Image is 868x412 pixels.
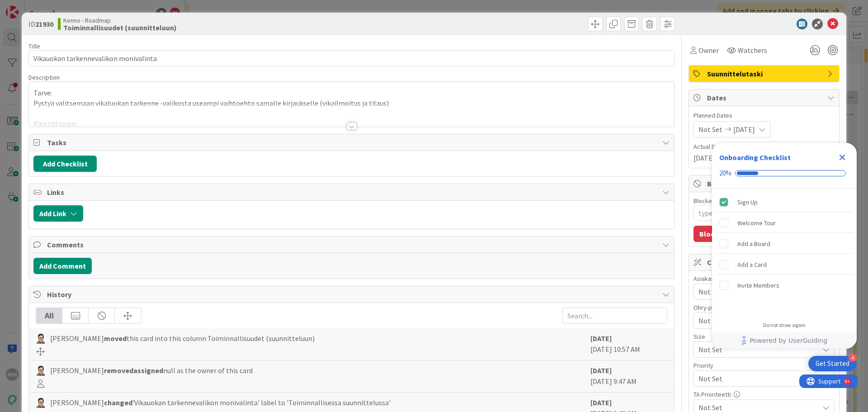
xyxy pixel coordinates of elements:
span: Support [19,1,41,12]
span: [PERSON_NAME] this card into this column Toiminnallisuudet (suunnitteluun) [50,333,315,344]
input: type card name here... [28,50,675,66]
div: Welcome Tour is incomplete. [716,213,853,233]
div: Checklist Container [712,143,857,349]
span: [PERSON_NAME] 'Vikauokan tarkennevalikon monivalinta' label to 'Toiminnallisessa suunnittelussa' [50,397,391,408]
span: [DATE] [693,152,715,163]
div: Add a Card [737,259,767,270]
span: Owner [698,45,719,56]
div: Close Checklist [835,150,849,165]
b: assigned [133,366,163,375]
div: 20% [719,169,731,177]
div: Get Started [816,359,849,368]
span: [PERSON_NAME] null as the owner of this card [50,365,253,376]
div: Size [693,333,835,340]
label: Title [28,42,40,50]
button: Add Comment [33,258,92,274]
button: Block [693,226,724,242]
div: Add a Card is incomplete. [716,255,853,275]
span: Comments [47,239,658,250]
div: Onboarding Checklist [719,152,791,163]
b: [DATE] [590,398,612,407]
div: TA Prioriteetti [693,391,835,398]
a: Powered by UserGuiding [717,332,852,349]
button: Add Checklist [33,156,97,172]
span: Links [47,187,658,198]
span: ID [28,19,53,29]
span: Planned Dates [693,111,835,120]
div: Checklist items [712,189,857,316]
span: Watchers [738,45,767,56]
div: Welcome Tour [737,218,776,228]
span: Description [28,73,60,81]
div: [DATE] 10:57 AM [590,333,667,355]
span: Block [707,178,823,189]
b: [DATE] [590,334,612,343]
span: Kenno - Roadmap [63,17,177,24]
img: SM [36,334,46,344]
b: [DATE] [590,366,612,375]
div: Add a Board [737,238,770,249]
span: Not Set [698,343,814,356]
div: Sign Up [737,197,758,208]
input: Search... [562,308,667,324]
b: removed [104,366,133,375]
div: Invite Members [737,280,779,291]
span: Not Set [698,314,814,327]
div: Do not show again [763,322,806,329]
p: Tarve: [33,88,670,98]
div: Sign Up is complete. [716,192,853,212]
span: Not Set [698,372,814,385]
img: SM [36,398,46,408]
span: Tasks [47,137,658,148]
span: Not Set [698,286,819,297]
div: Footer [712,332,857,349]
p: Pystyä valitsemaan vikaluokan tarkenne -valikosta useampi vaihtoehto samalle kirjaukselle (vikail... [33,98,670,109]
span: Dates [707,92,823,103]
div: Ohry-prio [693,304,835,311]
div: Invite Members is incomplete. [716,275,853,295]
img: SM [36,366,46,376]
div: [DATE] 9:47 AM [590,365,667,388]
div: Priority [693,362,835,369]
span: Custom Fields [707,257,823,268]
div: Open Get Started checklist, remaining modules: 4 [808,356,857,371]
b: 21930 [35,19,53,28]
div: Asiakas [693,275,835,282]
button: Add Link [33,205,83,222]
span: Suunnittelutaski [707,68,823,79]
div: Checklist progress: 20% [719,169,849,177]
span: Not Set [698,124,722,135]
label: Blocked Reason [693,197,737,205]
b: moved [104,334,127,343]
div: 4 [849,354,857,362]
span: Powered by UserGuiding [750,335,827,346]
b: Toiminnallisuudet (suunnitteluun) [63,24,177,31]
div: All [36,308,62,323]
span: [DATE] [733,124,755,135]
b: changed [104,398,132,407]
span: History [47,289,658,300]
div: 9+ [46,4,50,11]
div: Add a Board is incomplete. [716,234,853,254]
span: Actual Dates [693,142,835,152]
